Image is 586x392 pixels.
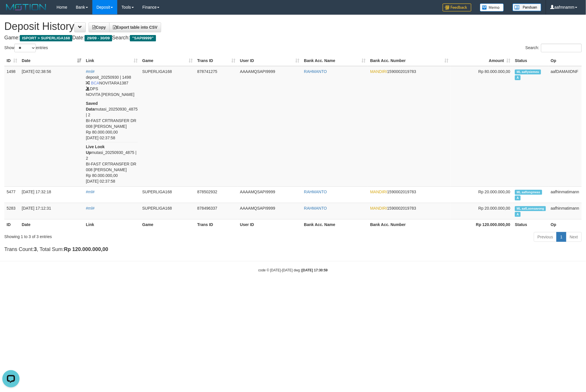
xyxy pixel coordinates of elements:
th: User ID: activate to sort column ascending [238,55,302,66]
th: Status [513,219,548,230]
th: Date [19,219,84,230]
strong: 3 [34,246,37,252]
span: BCA [91,81,99,85]
img: MOTION_logo.png [4,3,48,11]
td: AAAAMQSAPI9999 [238,203,302,219]
td: 5477 [4,186,19,203]
td: SUPERLIGA168 [140,203,195,219]
a: #ml# [86,190,95,194]
td: SUPERLIGA168 [140,186,195,203]
th: Status [513,55,548,66]
h1: Deposit History [4,21,582,32]
span: Manually Linked by aaflongmeas [515,190,542,195]
span: Approved [515,212,521,217]
div: deposit_20250930 | 1498 NOVITARA1387 DPS NOVITA [PERSON_NAME] mutasi_20250930_4875 | 2 BI-FAST CR... [86,74,138,184]
th: Bank Acc. Number [368,219,451,230]
img: Feedback.jpg [443,3,471,11]
strong: Rp 120.000.000,00 [476,222,510,227]
span: MANDIRI [370,190,387,194]
td: 878496337 [195,203,238,219]
label: Search: [526,44,582,52]
th: Op [548,55,582,66]
td: AAAAMQSAPI9999 [238,66,302,187]
span: MANDIRI [370,69,387,74]
th: Game [140,219,195,230]
span: Approved [515,75,521,80]
td: aafhinmatimann [548,203,582,219]
b: Live Look Up [86,144,105,155]
a: RAHMANTO [304,69,327,74]
span: ISPORT > SUPERLIGA168 [20,35,72,41]
span: Approved [515,196,521,200]
label: Show entries [4,44,48,52]
span: Manually Linked by aaflysiemeu [515,69,541,74]
th: Link: activate to sort column ascending [84,55,140,66]
a: 1 [556,232,566,242]
td: [DATE] 17:12:31 [19,203,84,219]
b: Saved Data [86,101,98,111]
th: Op [548,219,582,230]
small: code © [DATE]-[DATE] dwg | [258,268,328,272]
th: Bank Acc. Name: activate to sort column ascending [302,55,368,66]
td: AAAAMQSAPI9999 [238,186,302,203]
div: Showing 1 to 3 of 3 entries [4,231,240,240]
a: #ml# [86,69,95,74]
td: 1590002019783 [368,66,451,187]
strong: Rp 120.000.000,00 [64,246,108,252]
th: Game: activate to sort column ascending [140,55,195,66]
span: Rp 80.000.000,00 [478,69,510,74]
span: Copy [92,25,106,30]
th: Bank Acc. Number: activate to sort column ascending [368,55,451,66]
span: Rp 20.000.000,00 [478,190,510,194]
td: [DATE] 02:38:56 [19,66,84,187]
td: 5283 [4,203,19,219]
h4: Game: Date: Search: [4,35,582,41]
span: "SAPI9999" [130,35,156,41]
td: 878502932 [195,186,238,203]
a: #ml# [86,206,95,211]
img: Button%20Memo.svg [480,3,504,11]
th: Bank Acc. Name [302,219,368,230]
span: Rp 20.000.000,00 [478,206,510,211]
select: Showentries [14,44,36,52]
span: Export table into CSV [113,25,157,30]
img: panduan.png [513,3,541,11]
a: RAHMANTO [304,206,327,211]
th: User ID [238,219,302,230]
td: 1590002019783 [368,203,451,219]
th: Amount: activate to sort column ascending [451,55,513,66]
th: Trans ID: activate to sort column ascending [195,55,238,66]
th: Trans ID [195,219,238,230]
td: SUPERLIGA168 [140,66,195,187]
a: Export table into CSV [109,22,161,32]
td: 1590002019783 [368,186,451,203]
td: [DATE] 17:32:18 [19,186,84,203]
h4: Trans Count: , Total Sum: [4,247,582,252]
th: Link [84,219,140,230]
input: Search: [541,44,582,52]
a: Previous [534,232,557,242]
a: RAHMANTO [304,190,327,194]
td: 1498 [4,66,19,187]
td: aafDAMAIIDNF [548,66,582,187]
button: Open LiveChat chat widget [2,2,19,20]
th: ID: activate to sort column ascending [4,55,19,66]
th: Date: activate to sort column ascending [19,55,84,66]
span: 29/09 - 30/09 [85,35,112,41]
td: 878741275 [195,66,238,187]
span: MANDIRI [370,206,387,211]
td: aafhinmatimann [548,186,582,203]
th: ID [4,219,19,230]
a: Next [566,232,582,242]
a: Copy [89,22,110,32]
strong: [DATE] 17:30:59 [302,268,328,272]
span: Manually Linked by aafLuonsavong [515,206,546,211]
